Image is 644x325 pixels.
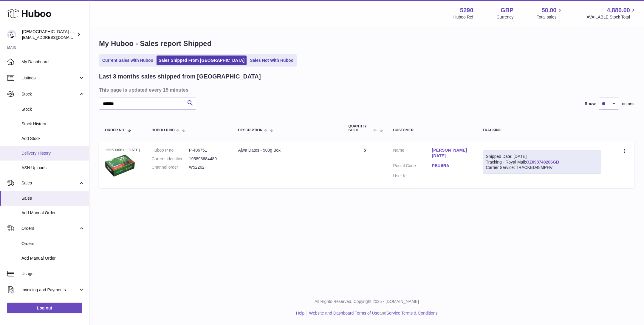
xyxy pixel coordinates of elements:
h3: This page is updated every 15 minutes [99,87,633,93]
dt: Channel order [152,164,189,170]
a: Current Sales with Huboo [100,56,155,65]
a: Website and Dashboard Terms of Use [309,311,379,315]
span: Delivery History [21,150,85,156]
a: Log out [7,303,82,313]
span: My Dashboard [21,59,85,65]
p: All Rights Reserved. Copyright 2025 - [DOMAIN_NAME] [94,299,639,304]
span: Add Manual Order [21,210,85,216]
dt: User Id [393,173,432,179]
strong: 5290 [460,6,473,14]
div: Carrier Service: TRACKED48MPHV [486,165,598,170]
a: OZ098748206GB [526,160,559,164]
div: Shipped Date: [DATE] [486,154,598,159]
span: [EMAIL_ADDRESS][DOMAIN_NAME] [22,35,88,40]
dd: P-406751 [189,147,226,153]
span: Listings [21,75,78,81]
a: 4,880.00 AVAILABLE Stock Total [586,6,637,20]
span: Orders [21,226,78,231]
span: Add Stock [21,136,85,141]
h2: Last 3 months sales shipped from [GEOGRAPHIC_DATA] [99,73,261,81]
span: Stock [21,107,85,112]
a: Sales Not With Huboo [248,56,295,65]
span: 4,880.00 [607,6,630,14]
a: 50.00 Total sales [537,6,563,20]
div: Tracking [483,128,601,132]
img: 1644521407.png [105,155,135,177]
img: info@muslimcharity.org.uk [7,30,16,39]
dt: Huboo P no [152,147,189,153]
span: Quantity Sold [349,124,372,132]
span: Stock [21,91,78,97]
dd: W52262 [189,164,226,170]
span: Order No [105,128,124,132]
td: 5 [343,141,387,188]
div: 123509661 | [DATE] [105,147,140,153]
strong: GBP [501,6,513,14]
span: Description [238,128,263,132]
div: Huboo Ref [453,14,473,20]
dd: 195893684489 [189,156,226,162]
div: Currency [497,14,514,20]
span: Sales [21,195,85,201]
div: Ajwa Dates - 500g Box [238,147,337,153]
a: Help [296,311,305,315]
span: Total sales [537,14,563,20]
div: Tracking - Royal Mail: [483,150,601,174]
span: ASN Uploads [21,165,85,171]
span: AVAILABLE Stock Total [586,14,637,20]
dt: Postal Code [393,163,432,170]
a: [PERSON_NAME][DATE] [432,147,471,159]
span: Orders [21,241,85,247]
span: entries [622,101,634,107]
a: Sales Shipped From [GEOGRAPHIC_DATA] [157,56,247,65]
dt: Name [393,147,432,160]
label: Show [585,101,596,107]
a: Service Terms & Conditions [386,311,438,315]
span: Huboo P no [152,128,175,132]
div: [DEMOGRAPHIC_DATA] Charity [22,29,76,40]
span: Sales [21,180,78,186]
span: Add Manual Order [21,255,85,261]
h1: My Huboo - Sales report Shipped [99,39,634,48]
div: Customer [393,128,471,132]
a: PE4 6RA [432,163,471,169]
dt: Current identifier [152,156,189,162]
span: Usage [21,271,85,277]
span: 50.00 [541,6,556,14]
span: Stock History [21,121,85,127]
li: and [307,310,437,316]
span: Invoicing and Payments [21,287,78,293]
